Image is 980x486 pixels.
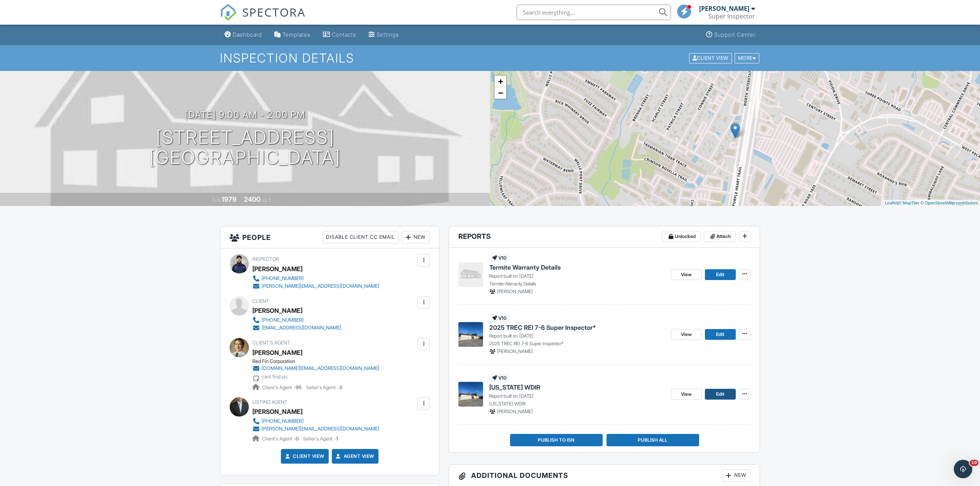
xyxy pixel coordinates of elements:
h1: [STREET_ADDRESS] [GEOGRAPHIC_DATA] [149,127,341,168]
span: Listing Agent [252,399,287,405]
input: Search everything... [517,5,671,20]
div: [PERSON_NAME] [252,347,302,358]
strong: 95 [296,385,302,390]
a: Leaflet [885,201,897,205]
span: Seller's Agent - [306,385,342,390]
strong: 3 [339,385,342,390]
span: 10 [970,460,978,466]
span: Client [252,298,269,304]
a: Contacts [320,28,359,42]
a: [PHONE_NUMBER] [252,417,379,425]
a: Agent View [335,452,374,460]
div: [PERSON_NAME] [699,5,749,12]
div: [PERSON_NAME][EMAIL_ADDRESS][DOMAIN_NAME] [262,426,379,432]
h1: Inspection Details [220,51,760,65]
div: [PERSON_NAME] [252,263,302,275]
span: SPECTORA [242,4,306,20]
a: Client View [284,452,324,460]
div: cant find pic [262,374,288,380]
div: Super Inspector [708,12,755,20]
div: More [735,53,760,63]
span: Inspector [252,256,279,262]
div: [PERSON_NAME][EMAIL_ADDRESS][DOMAIN_NAME] [262,283,379,289]
strong: 0 [296,436,299,442]
div: Templates [282,31,311,38]
div: Settings [377,31,399,38]
div: [DOMAIN_NAME][EMAIL_ADDRESS][DOMAIN_NAME] [262,365,379,371]
div: New [402,231,430,243]
h3: People [220,226,439,248]
div: [PHONE_NUMBER] [262,317,304,323]
div: [EMAIL_ADDRESS][DOMAIN_NAME] [262,325,341,331]
a: [PERSON_NAME][EMAIL_ADDRESS][DOMAIN_NAME] [252,282,379,290]
a: © MapTiler [899,201,919,205]
a: [PHONE_NUMBER] [252,316,341,324]
div: Contacts [332,31,356,38]
span: Client's Agent - [262,436,300,442]
strong: 1 [336,436,338,442]
div: [PERSON_NAME] [252,406,302,417]
a: SPECTORA [220,10,306,27]
h3: [DATE] 9:00 am - 2:00 pm [185,110,305,120]
a: Client View [688,55,734,61]
a: Zoom out [495,87,506,99]
div: Dashboard [233,31,262,38]
a: [PERSON_NAME][EMAIL_ADDRESS][DOMAIN_NAME] [252,425,379,433]
div: | [883,200,980,206]
a: Dashboard [221,28,265,42]
span: Built [212,197,220,203]
div: 2400 [244,195,260,203]
a: © OpenStreetMap contributors [921,201,978,205]
span: Client's Agent [252,340,290,346]
div: [PHONE_NUMBER] [262,275,304,282]
a: [EMAIL_ADDRESS][DOMAIN_NAME] [252,324,341,332]
a: Settings [365,28,402,42]
div: Client View [689,53,732,63]
div: [PERSON_NAME] [252,305,302,316]
div: Support Center [714,31,755,38]
iframe: Intercom live chat [954,460,972,478]
a: [DOMAIN_NAME][EMAIL_ADDRESS][DOMAIN_NAME] [252,364,379,372]
span: Client's Agent - [262,385,303,390]
div: Red Fin Corporation [252,358,385,364]
div: New [722,469,750,482]
div: [PHONE_NUMBER] [262,418,304,424]
span: sq. ft. [262,197,272,203]
a: Zoom in [495,76,506,87]
a: [PHONE_NUMBER] [252,275,379,282]
img: The Best Home Inspection Software - Spectora [220,4,237,21]
a: Templates [271,28,314,42]
span: Seller's Agent - [303,436,338,442]
div: 1979 [221,195,237,203]
div: Disable Client CC Email [323,231,399,243]
a: Support Center [703,28,759,42]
